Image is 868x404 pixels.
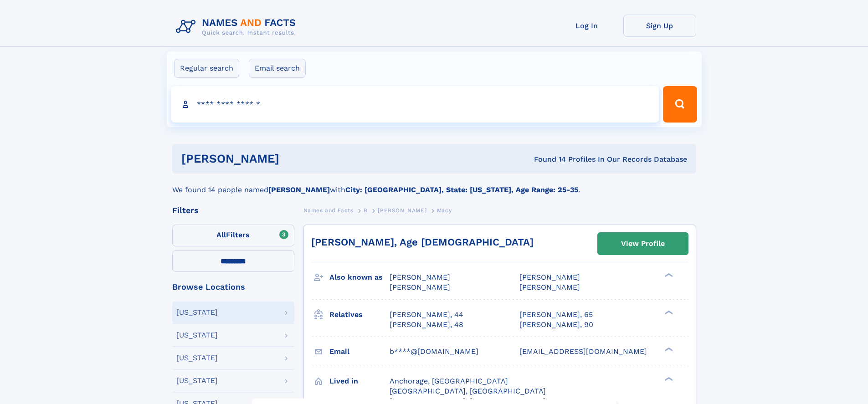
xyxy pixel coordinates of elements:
a: Sign Up [623,15,696,37]
span: All [216,230,226,239]
label: Filters [172,225,294,246]
a: Log In [550,15,623,37]
div: Filters [172,206,294,215]
div: ❯ [663,309,673,315]
span: [PERSON_NAME] [519,283,580,291]
div: ❯ [663,272,673,278]
a: [PERSON_NAME] [378,205,426,216]
h1: [PERSON_NAME] [181,153,407,164]
b: [PERSON_NAME] [268,185,330,194]
img: Logo Names and Facts [172,15,303,39]
div: [US_STATE] [176,309,218,316]
span: Anchorage, [GEOGRAPHIC_DATA] [390,377,508,385]
div: [US_STATE] [176,332,218,339]
input: search input [171,86,659,123]
h3: Relatives [329,307,390,322]
a: [PERSON_NAME], 48 [390,320,463,330]
b: City: [GEOGRAPHIC_DATA], State: [US_STATE], Age Range: 25-35 [345,185,578,194]
div: We found 14 people named with . [172,174,696,195]
div: ❯ [663,346,673,352]
span: [PERSON_NAME] [378,207,426,214]
span: Macy [437,207,452,214]
span: B [364,207,368,214]
h3: Also known as [329,270,390,285]
a: [PERSON_NAME], Age [DEMOGRAPHIC_DATA] [311,236,534,248]
a: [PERSON_NAME], 90 [519,320,593,330]
span: [PERSON_NAME] [519,273,580,281]
button: Search Button [663,86,697,123]
span: [PERSON_NAME] [390,273,450,281]
span: [EMAIL_ADDRESS][DOMAIN_NAME] [519,347,647,356]
div: View Profile [621,233,665,254]
label: Regular search [174,59,239,78]
a: Names and Facts [303,205,354,216]
a: [PERSON_NAME], 44 [390,310,463,320]
div: ❯ [663,376,673,382]
div: [US_STATE] [176,354,218,362]
span: [GEOGRAPHIC_DATA], [GEOGRAPHIC_DATA] [390,387,546,395]
h3: Lived in [329,373,390,389]
span: [PERSON_NAME] [390,283,450,291]
a: B [364,205,368,216]
a: View Profile [598,233,688,255]
div: Found 14 Profiles In Our Records Database [406,154,687,164]
a: [PERSON_NAME], 65 [519,310,593,320]
label: Email search [249,59,306,78]
div: Browse Locations [172,283,294,291]
div: [US_STATE] [176,377,218,384]
h3: Email [329,344,390,359]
